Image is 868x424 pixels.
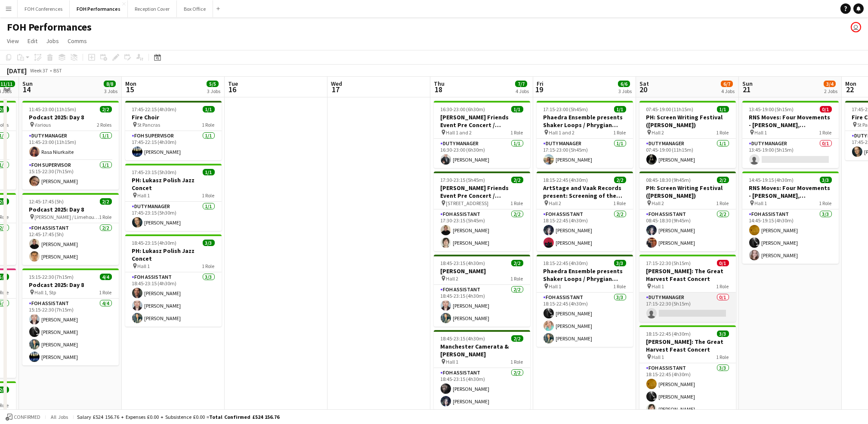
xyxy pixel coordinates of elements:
[125,176,222,192] h3: PH: Lukasz Polish Jazz Concet
[717,129,729,136] span: 1 Role
[742,113,839,129] h3: RNS Moves: Four Movements - [PERSON_NAME], [PERSON_NAME], [PERSON_NAME] & [PERSON_NAME]
[639,101,736,168] app-job-card: 07:45-19:00 (11h15m)1/1PH: Screen Writing Festival ([PERSON_NAME]) Hall 21 RoleDuty Manager1/107:...
[646,106,694,112] span: 07:45-19:00 (11h15m)
[537,101,633,168] app-job-card: 17:15-23:00 (5h45m)1/1Phaedra Ensemble presents Shaker Loops / Phrygian Gates / ArtStage and Vaak...
[646,330,691,337] span: 18:15-22:45 (4h30m)
[70,0,128,17] button: FOH Performances
[434,267,530,275] h3: [PERSON_NAME]
[125,164,222,231] div: 17:45-23:15 (5h30m)1/1PH: Lukasz Polish Jazz Concet Hall 11 RoleDuty Manager1/117:45-23:15 (5h30m...
[639,255,736,322] app-job-card: 17:15-22:30 (5h15m)0/1[PERSON_NAME]: The Great Harvest Feast Concert Hall 11 RoleDuty Manager0/11...
[22,101,119,190] app-job-card: 11:45-23:00 (11h15m)2/2Podcast 2025: Day 8 Various2 RolesDuty Manager1/111:45-23:00 (11h15m)Rasa ...
[128,0,177,17] button: Reception Cover
[819,129,832,136] span: 1 Role
[202,192,215,199] span: 1 Role
[203,169,215,175] span: 1/1
[717,177,729,183] span: 2/2
[755,129,767,136] span: Hall 1
[177,0,213,17] button: Box Office
[22,113,119,121] h3: Podcast 2025: Day 8
[227,84,238,94] span: 16
[434,343,530,358] h3: Manchester Camerata & [PERSON_NAME]
[7,21,92,34] h1: FOH Performances
[618,88,632,94] div: 3 Jobs
[820,177,832,183] span: 3/3
[434,101,530,168] div: 16:30-23:00 (6h30m)1/1[PERSON_NAME] Friends Event Pre Concert / Manchester Camerata & [PERSON_NAM...
[22,193,119,265] app-job-card: 12:45-17:45 (5h)2/2Podcast 2025: Day 8 [PERSON_NAME] / Limehouse / Wenlock + STP1 RoleFOH Assista...
[28,67,50,74] span: Week 37
[104,88,117,94] div: 3 Jobs
[446,200,489,206] span: [STREET_ADDRESS]
[824,81,836,87] span: 3/4
[511,129,523,136] span: 1 Role
[35,122,51,128] span: Various
[125,113,222,121] h3: Fire Choir
[22,131,119,160] app-card-role: Duty Manager1/111:45-23:00 (11h15m)Rasa Niurkaite
[434,209,530,251] app-card-role: FOH Assistant2/217:30-23:15 (5h45m)[PERSON_NAME][PERSON_NAME]
[68,37,87,45] span: Comms
[717,354,729,360] span: 1 Role
[441,177,485,183] span: 17:30-23:15 (5h45m)
[138,122,161,128] span: St Pancras
[4,412,42,422] button: Confirmed
[22,268,119,365] div: 15:15-22:30 (7h15m)4/4Podcast 2025: Day 8 Hall 1, Stp1 RoleFOH Assistant4/415:15-22:30 (7h15m)[PE...
[717,106,729,112] span: 1/1
[537,184,633,200] h3: ArtStage and Vaak Records present: Screening of the silent masterpiece Grass (1925)
[7,37,19,45] span: View
[544,260,588,266] span: 18:15-22:45 (4h30m)
[434,330,530,410] div: 18:45-23:15 (4h30m)2/2Manchester Camerata & [PERSON_NAME] Hall 11 RoleFOH Assistant2/218:45-23:15...
[125,202,222,231] app-card-role: Duty Manager1/117:45-23:15 (5h30m)[PERSON_NAME]
[742,184,839,200] h3: RNS Moves: Four Movements - [PERSON_NAME], [PERSON_NAME], [PERSON_NAME] & [PERSON_NAME]
[537,293,633,347] app-card-role: FOH Assistant3/318:15-22:45 (4h30m)[PERSON_NAME][PERSON_NAME][PERSON_NAME]
[511,106,523,112] span: 1/1
[22,299,119,365] app-card-role: FOH Assistant4/415:15-22:30 (7h15m)[PERSON_NAME][PERSON_NAME][PERSON_NAME][PERSON_NAME]
[537,113,633,129] h3: Phaedra Ensemble presents Shaker Loops / Phrygian Gates / ArtStage and Vaak Records present: Scre...
[537,267,633,283] h3: Phaedra Ensemble presents Shaker Loops / Phrygian Gates
[537,255,633,347] div: 18:15-22:45 (4h30m)3/3Phaedra Ensemble presents Shaker Loops / Phrygian Gates Hall 11 RoleFOH Ass...
[820,106,832,112] span: 0/1
[639,325,736,418] div: 18:15-22:45 (4h30m)3/3[PERSON_NAME]: The Great Harvest Feast Concert Hall 11 RoleFOH Assistant3/3...
[639,209,736,251] app-card-role: FOH Assistant2/208:45-18:30 (9h45m)[PERSON_NAME][PERSON_NAME]
[125,234,222,327] app-job-card: 18:45-23:15 (4h30m)3/3PH: Lukasz Polish Jazz Concet Hall 11 RoleFOH Assistant3/318:45-23:15 (4h30...
[132,169,177,175] span: 17:45-23:15 (5h30m)
[21,84,33,94] span: 14
[639,139,736,168] app-card-role: Duty Manager1/107:45-19:00 (11h15m)[PERSON_NAME]
[330,84,342,94] span: 17
[639,363,736,418] app-card-role: FOH Assistant3/318:15-22:45 (4h30m)[PERSON_NAME][PERSON_NAME][PERSON_NAME]
[441,260,485,266] span: 18:45-23:15 (4h30m)
[35,214,99,220] span: [PERSON_NAME] / Limehouse / Wenlock + STP
[742,139,839,168] app-card-role: Duty Manager0/113:45-19:00 (5h15m)
[202,122,215,128] span: 1 Role
[22,80,33,87] span: Sun
[646,177,691,183] span: 08:45-18:30 (9h45m)
[434,368,530,410] app-card-role: FOH Assistant2/218:45-23:15 (4h30m)[PERSON_NAME][PERSON_NAME]
[207,81,219,87] span: 5/5
[742,209,839,264] app-card-role: FOH Assistant3/314:45-19:15 (4h30m)[PERSON_NAME][PERSON_NAME][PERSON_NAME]
[537,171,633,251] app-job-card: 18:15-22:45 (4h30m)2/2ArtStage and Vaak Records present: Screening of the silent masterpiece Gras...
[721,81,733,87] span: 6/7
[29,198,64,205] span: 12:45-17:45 (5h)
[614,200,626,206] span: 1 Role
[125,101,222,160] div: 17:45-22:15 (4h30m)1/1Fire Choir St Pancras1 RoleFOH Supervisor1/117:45-22:15 (4h30m)[PERSON_NAME]
[749,177,794,183] span: 14:45-19:15 (4h30m)
[22,160,119,190] app-card-role: FOH Supervisor1/115:15-22:30 (7h15m)[PERSON_NAME]
[35,289,56,296] span: Hall 1, Stp
[434,113,530,129] h3: [PERSON_NAME] Friends Event Pre Concert / Manchester Camerata & [PERSON_NAME] /[PERSON_NAME] + KP...
[43,35,62,47] a: Jobs
[845,80,856,87] span: Mon
[749,106,794,112] span: 13:45-19:00 (5h15m)
[132,106,177,112] span: 17:45-22:15 (4h30m)
[537,80,544,87] span: Fri
[549,200,562,206] span: Hall 2
[203,106,215,112] span: 1/1
[511,200,523,206] span: 1 Role
[721,88,735,94] div: 4 Jobs
[446,129,472,136] span: Hall 1 and 2
[717,330,729,337] span: 3/3
[742,101,839,168] div: 13:45-19:00 (5h15m)0/1RNS Moves: Four Movements - [PERSON_NAME], [PERSON_NAME], [PERSON_NAME] & [...
[434,184,530,200] h3: [PERSON_NAME] Friends Event Pre Concert / Manchester Camerata & [PERSON_NAME]
[446,275,459,282] span: Hall 2
[202,263,215,269] span: 1 Role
